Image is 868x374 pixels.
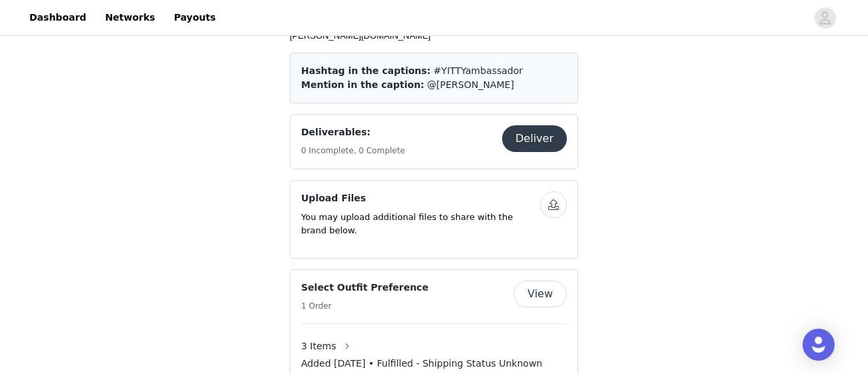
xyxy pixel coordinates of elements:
[290,114,578,169] div: Deliverables:
[290,17,564,41] span: ✅ If directing followers to shop, be sure to use the following link: [URL][PERSON_NAME][DOMAIN_NAME]
[301,65,431,76] span: Hashtag in the captions:
[166,3,224,33] a: Payouts
[502,125,567,152] button: Deliver
[97,3,163,33] a: Networks
[301,125,405,139] h4: Deliverables:
[301,300,429,312] h5: 1 Order
[819,7,831,29] div: avatar
[301,357,542,371] span: Added [DATE] • Fulfilled - Shipping Status Unknown
[301,339,337,353] span: 3 Items
[301,191,540,205] h4: Upload Files
[21,3,94,33] a: Dashboard
[513,281,567,307] button: View
[301,79,424,90] span: Mention in the caption:
[433,65,523,76] span: #YITTYambassador
[301,145,405,157] h5: 0 Incomplete, 0 Complete
[427,79,514,90] span: @[PERSON_NAME]
[301,281,429,295] h4: Select Outfit Preference
[301,211,540,237] p: You may upload additional files to share with the brand below.
[803,329,835,361] div: Open Intercom Messenger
